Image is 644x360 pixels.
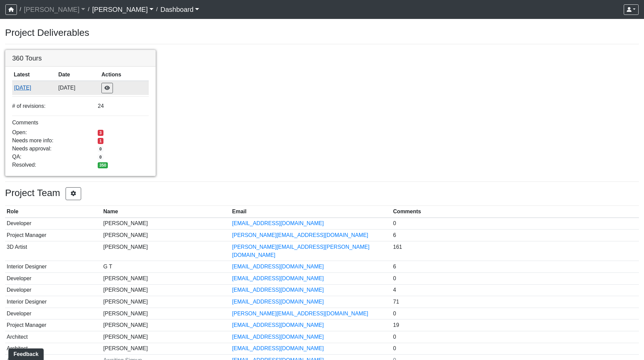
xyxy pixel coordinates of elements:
td: 161 [391,241,639,261]
td: 6 [391,230,639,241]
a: [PERSON_NAME][EMAIL_ADDRESS][DOMAIN_NAME] [232,311,368,316]
a: [PERSON_NAME] [24,3,85,16]
td: [PERSON_NAME] [102,218,231,230]
a: [EMAIL_ADDRESS][DOMAIN_NAME] [232,345,324,351]
td: 3D Artist [5,241,102,261]
a: [EMAIL_ADDRESS][DOMAIN_NAME] [232,220,324,226]
td: 0 [391,272,639,284]
td: [PERSON_NAME] [102,319,231,331]
td: 25H8M9A4ggsRZbhQ9FJNRW [12,81,57,95]
td: 0 [391,331,639,343]
button: [DATE] [14,83,55,92]
a: [EMAIL_ADDRESS][DOMAIN_NAME] [232,264,324,269]
td: Architect [5,343,102,355]
h3: Project Team [5,187,639,200]
td: Developer [5,272,102,284]
a: Dashboard [161,3,199,16]
a: [EMAIL_ADDRESS][DOMAIN_NAME] [232,322,324,328]
td: [PERSON_NAME] [102,296,231,308]
td: Developer [5,308,102,319]
td: 0 [391,343,639,355]
span: / [153,3,160,16]
td: 19 [391,319,639,331]
th: Email [231,206,391,218]
a: [PERSON_NAME][EMAIL_ADDRESS][DOMAIN_NAME] [232,232,368,238]
th: Name [102,206,231,218]
a: [PERSON_NAME] [92,3,153,16]
a: [EMAIL_ADDRESS][DOMAIN_NAME] [232,287,324,293]
span: / [17,3,24,16]
td: [PERSON_NAME] [102,308,231,319]
td: 0 [391,218,639,230]
td: Architect [5,331,102,343]
td: [PERSON_NAME] [102,331,231,343]
a: [EMAIL_ADDRESS][DOMAIN_NAME] [232,275,324,281]
a: [PERSON_NAME][EMAIL_ADDRESS][PERSON_NAME][DOMAIN_NAME] [232,244,369,258]
td: 71 [391,296,639,308]
td: Interior Designer [5,296,102,308]
td: 0 [391,308,639,319]
td: G T [102,261,231,273]
td: Interior Designer [5,261,102,273]
span: / [85,3,92,16]
iframe: Ybug feedback widget [5,346,45,360]
th: Role [5,206,102,218]
td: 4 [391,284,639,296]
td: Project Manager [5,319,102,331]
td: Developer [5,284,102,296]
a: [EMAIL_ADDRESS][DOMAIN_NAME] [232,334,324,340]
td: 6 [391,261,639,273]
td: [PERSON_NAME] [102,272,231,284]
td: [PERSON_NAME] [102,284,231,296]
td: [PERSON_NAME] [102,343,231,355]
td: Project Manager [5,230,102,241]
th: Comments [391,206,639,218]
td: [PERSON_NAME] [102,230,231,241]
td: [PERSON_NAME] [102,241,231,261]
td: Developer [5,218,102,230]
h3: Project Deliverables [5,27,639,39]
a: [EMAIL_ADDRESS][DOMAIN_NAME] [232,299,324,305]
